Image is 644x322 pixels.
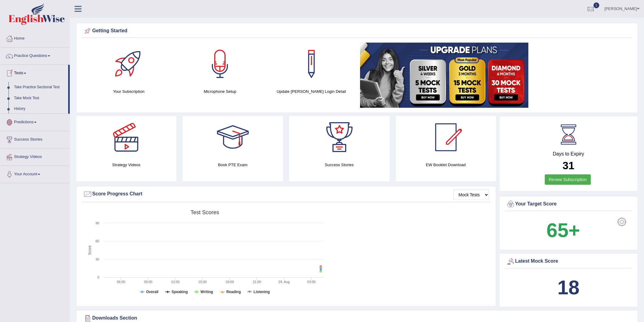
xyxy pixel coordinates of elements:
tspan: 29. Aug [278,280,290,284]
div: Getting Started [83,26,631,36]
h4: Update [PERSON_NAME] Login Detail [269,88,354,95]
img: small5.jpg [360,43,528,108]
a: Success Stories [0,131,70,146]
h4: EW Booklet Download [396,162,496,168]
text: 03:00 [307,280,316,284]
tspan: Score [88,245,92,255]
a: Strategy Videos [0,149,70,164]
b: 18 [558,276,579,299]
a: Your Account [0,166,70,181]
tspan: Test scores [191,209,219,215]
text: 60 [96,239,99,243]
div: Your Target Score [506,200,631,209]
text: 09:00 [144,280,152,284]
a: Renew Subscription [545,174,591,185]
text: 06:00 [117,280,125,284]
text: 30 [96,257,99,261]
tspan: Speaking [172,290,188,294]
h4: Microphone Setup [177,88,263,95]
text: 90 [96,221,99,225]
div: Latest Mock Score [506,257,631,266]
a: Practice Questions [0,47,70,63]
tspan: Writing [201,290,213,294]
a: History [11,103,68,114]
a: Home [0,30,70,45]
a: Predictions [0,114,70,129]
b: 31 [562,159,574,171]
h4: Success Stories [289,162,390,168]
tspan: Overall [146,290,159,294]
a: Take Practice Sectional Test [11,82,68,93]
text: 0 [97,275,99,279]
h4: Days to Expiry [506,151,631,157]
text: 21:00 [253,280,261,284]
text: 12:00 [171,280,180,284]
a: Take Mock Test [11,93,68,104]
a: Tests [0,65,68,80]
text: 18:00 [226,280,234,284]
h4: Strategy Videos [76,162,177,168]
text: 15:00 [198,280,207,284]
div: Score Progress Chart [83,190,489,199]
b: 65+ [547,219,580,241]
span: 1 [593,2,600,8]
tspan: Listening [254,290,270,294]
h4: Book PTE Exam [183,162,283,168]
tspan: Reading [226,290,241,294]
h4: Your Subscription [86,88,171,95]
